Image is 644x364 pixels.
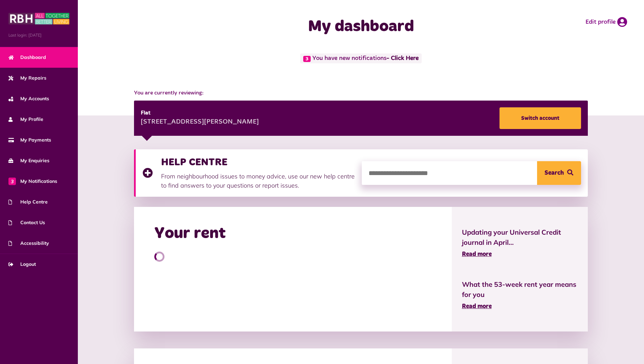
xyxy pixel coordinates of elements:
span: 3 [303,56,311,62]
span: My Repairs [8,74,46,82]
a: Updating your Universal Credit journal in April... Read more [462,227,578,259]
span: Logout [8,261,36,268]
span: My Notifications [8,178,57,185]
span: You are currently reviewing: [134,89,588,97]
h3: HELP CENTRE [161,156,355,168]
span: Contact Us [8,219,45,226]
span: My Payments [8,136,51,144]
h2: Your rent [154,224,226,243]
span: Last login: [DATE] [8,32,69,38]
span: My Accounts [8,95,49,102]
span: Read more [462,251,492,257]
span: What the 53-week rent year means for you [462,279,578,300]
span: My Enquiries [8,157,49,164]
h1: My dashboard [226,17,496,37]
a: Switch account [499,107,581,129]
img: MyRBH [8,12,69,25]
span: My Profile [8,116,43,123]
a: - Click Here [386,56,419,62]
div: [STREET_ADDRESS][PERSON_NAME] [141,117,259,127]
button: Search [537,161,581,185]
div: Flat [141,109,259,117]
span: Help Centre [8,198,48,206]
span: Search [545,161,564,185]
span: You have new notifications [300,53,421,63]
span: Updating your Universal Credit journal in April... [462,227,578,248]
span: 3 [8,177,16,185]
span: Accessibility [8,240,49,247]
a: Edit profile [585,17,627,27]
span: Dashboard [8,54,46,61]
span: Read more [462,303,492,309]
a: What the 53-week rent year means for you Read more [462,279,578,311]
p: From neighbourhood issues to money advice, use our new help centre to find answers to your questi... [161,172,355,190]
